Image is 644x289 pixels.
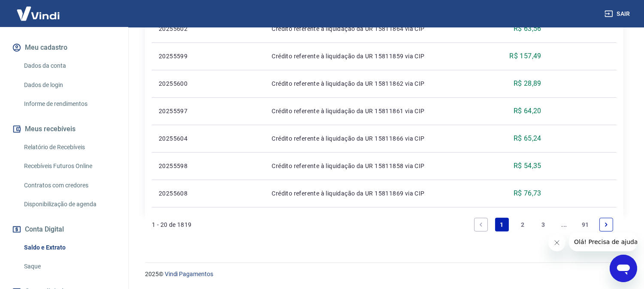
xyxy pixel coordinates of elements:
a: Relatório de Recebíveis [21,138,118,156]
p: 20255608 [159,189,214,198]
span: Olá! Precisa de ajuda? [5,6,72,13]
button: Conta Digital [10,220,118,239]
a: Recebíveis Futuros Online [21,157,118,175]
a: Saque [21,258,118,275]
p: R$ 157,49 [509,51,541,61]
p: R$ 64,20 [514,106,541,116]
p: Crédito referente à liquidação da UR 15811861 via CIP [272,107,474,115]
a: Next page [599,218,613,232]
a: Contratos com credores [21,177,118,194]
p: Crédito referente à liquidação da UR 15811866 via CIP [272,134,474,143]
p: 20255597 [159,107,214,115]
iframe: Mensagem da empresa [569,232,637,251]
p: Crédito referente à liquidação da UR 15811864 via CIP [272,24,474,33]
a: Previous page [474,218,488,232]
p: 20255604 [159,134,214,143]
p: 2025 © [145,270,623,279]
a: Page 1 is your current page [495,218,509,232]
p: R$ 65,24 [514,133,541,144]
iframe: Botão para abrir a janela de mensagens [610,255,637,282]
button: Meu cadastro [10,38,118,57]
button: Meus recebíveis [10,120,118,138]
p: R$ 63,56 [514,24,541,34]
a: Page 91 [578,218,593,232]
p: 20255602 [159,24,214,33]
iframe: Fechar mensagem [548,234,565,251]
a: Disponibilização de agenda [21,196,118,213]
p: 20255599 [159,52,214,60]
p: 20255600 [159,79,214,88]
ul: Pagination [471,214,617,235]
a: Page 3 [537,218,550,232]
a: Page 2 [516,218,529,232]
img: Vindi [10,0,66,27]
button: Sair [603,6,634,22]
a: Informe de rendimentos [21,95,118,113]
p: Crédito referente à liquidação da UR 15811859 via CIP [272,52,474,60]
a: Saldo e Extrato [21,239,118,256]
p: Crédito referente à liquidação da UR 15811862 via CIP [272,79,474,88]
a: Dados da conta [21,57,118,75]
p: 20255598 [159,162,214,170]
p: 1 - 20 de 1819 [152,220,192,229]
a: Jump forward [557,218,571,232]
a: Dados de login [21,76,118,94]
p: R$ 28,89 [514,78,541,89]
a: Vindi Pagamentos [165,271,213,277]
p: R$ 76,73 [514,188,541,199]
p: Crédito referente à liquidação da UR 15811858 via CIP [272,162,474,170]
p: Crédito referente à liquidação da UR 15811869 via CIP [272,189,474,198]
p: R$ 54,35 [514,161,541,171]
